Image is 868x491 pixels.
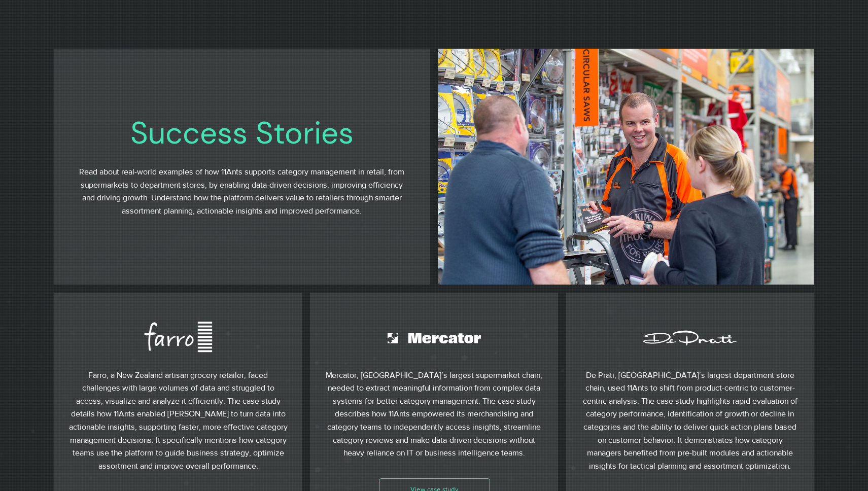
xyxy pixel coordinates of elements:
p: Read about real-world examples of how 11Ants supports category management in retail, from superma... [74,165,410,217]
span: Success Stories [130,113,354,153]
p: Mercator, [GEOGRAPHIC_DATA]’s largest supermarket chain, needed to extract meaningful information... [325,369,544,460]
img: mitre10-hayden-gibson-14.jpg [438,49,814,285]
p: Farro, a New Zealand artisan grocery retailer, faced challenges with large volumes of data and st... [68,369,288,473]
p: De Prati, [GEOGRAPHIC_DATA]’s largest department store chain, used 11Ants to shift from product-c... [580,369,800,473]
